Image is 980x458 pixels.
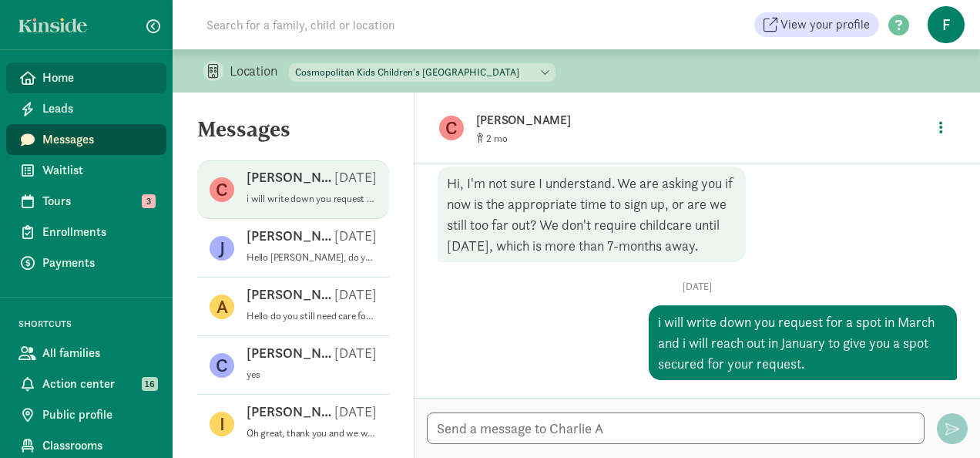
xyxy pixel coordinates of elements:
[334,402,377,421] p: [DATE]
[42,254,154,272] span: Payments
[6,155,166,186] a: Waitlist
[42,344,154,362] span: All families
[42,192,154,210] span: Tours
[476,109,927,131] p: [PERSON_NAME]
[247,227,334,245] p: [PERSON_NAME]
[247,402,334,421] p: [PERSON_NAME]
[6,93,166,124] a: Leads
[210,412,234,436] figure: I
[42,69,154,87] span: Home
[928,6,965,43] span: f
[247,310,377,322] p: Hello do you still need care for October?
[210,353,234,378] figure: C
[42,375,154,393] span: Action center
[6,217,166,248] a: Enrollments
[197,9,629,40] input: Search for a family, child or location
[334,285,377,304] p: [DATE]
[754,12,879,37] a: View your profile
[42,130,154,149] span: Messages
[42,99,154,118] span: Leads
[247,369,377,381] p: yes
[142,377,158,391] span: 16
[210,177,234,202] figure: C
[649,305,957,380] div: i will write down you request for a spot in March and i will reach out in January to give you a s...
[42,436,154,455] span: Classrooms
[173,117,414,154] h5: Messages
[230,62,289,80] p: Location
[6,369,166,399] a: Action center 16
[42,223,154,241] span: Enrollments
[6,62,166,93] a: Home
[247,285,334,304] p: [PERSON_NAME]
[42,406,154,424] span: Public profile
[6,124,166,155] a: Messages
[486,132,508,145] span: 2
[439,116,464,140] figure: C
[334,168,377,187] p: [DATE]
[6,186,166,217] a: Tours 3
[334,227,377,245] p: [DATE]
[6,248,166,278] a: Payments
[6,399,166,430] a: Public profile
[247,344,334,362] p: [PERSON_NAME]
[142,194,156,208] span: 3
[210,236,234,261] figure: J
[6,338,166,369] a: All families
[438,281,957,293] p: [DATE]
[438,167,746,262] div: Hi, I'm not sure I understand. We are asking you if now is the appropriate time to sign up, or ar...
[42,161,154,180] span: Waitlist
[780,15,870,34] span: View your profile
[247,168,334,187] p: [PERSON_NAME]
[247,251,377,264] p: Hello [PERSON_NAME], do you still need care for August?
[334,344,377,362] p: [DATE]
[210,295,234,319] figure: A
[247,193,377,205] p: i will write down you request for a spot in March and i will reach out in January to give you a s...
[247,427,377,439] p: Oh great, thank you and we will see you this afternoon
